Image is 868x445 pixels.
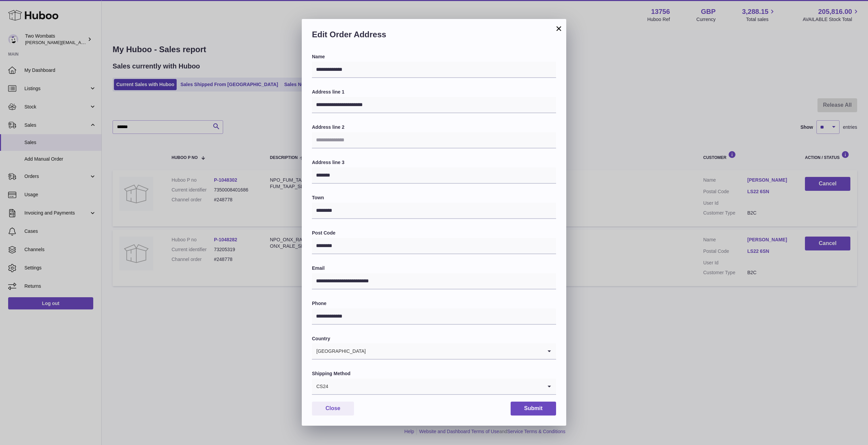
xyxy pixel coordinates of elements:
h2: Edit Order Address [312,29,556,43]
span: [GEOGRAPHIC_DATA] [312,343,366,359]
input: Search for option [366,343,542,359]
button: × [555,24,563,33]
div: Search for option [312,379,556,395]
label: Town [312,195,556,201]
button: Submit [511,402,556,416]
label: Phone [312,300,556,307]
label: Post Code [312,230,556,236]
label: Shipping Method [312,370,556,377]
label: Address line 2 [312,124,556,130]
button: Close [312,402,354,416]
label: Address line 3 [312,159,556,166]
label: Address line 1 [312,89,556,95]
input: Search for option [329,379,542,394]
label: Country [312,336,556,342]
div: Search for option [312,343,556,360]
label: Email [312,265,556,271]
label: Name [312,54,556,60]
span: CS24 [312,379,329,394]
